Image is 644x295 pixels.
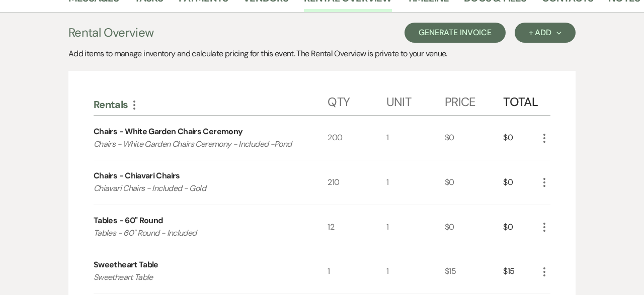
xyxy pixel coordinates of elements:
[503,205,538,249] div: $0
[515,23,576,43] button: + Add
[386,85,445,115] div: Unit
[386,249,445,293] div: 1
[529,29,561,37] div: + Add
[94,271,304,284] p: Sweetheart Table
[445,249,503,293] div: $15
[94,215,163,227] div: Tables - 60" Round
[328,85,386,115] div: Qty
[328,205,386,249] div: 12
[445,116,503,160] div: $0
[328,249,386,293] div: 1
[328,116,386,160] div: 200
[503,249,538,293] div: $15
[503,160,538,205] div: $0
[68,24,153,42] h3: Rental Overview
[94,259,158,271] div: Sweetheart Table
[503,116,538,160] div: $0
[405,23,506,43] button: Generate Invoice
[386,160,445,205] div: 1
[94,170,180,182] div: Chairs - Chiavari Chairs
[386,116,445,160] div: 1
[503,85,538,115] div: Total
[386,205,445,249] div: 1
[94,98,328,111] div: Rentals
[94,126,243,138] div: Chairs - White Garden Chairs Ceremony
[445,205,503,249] div: $0
[94,138,304,151] p: Chairs - White Garden Chairs Ceremony - Included -Pond
[328,160,386,205] div: 210
[68,48,576,60] div: Add items to manage inventory and calculate pricing for this event. The Rental Overview is privat...
[94,182,304,195] p: Chiavari Chairs - Included - Gold
[445,85,503,115] div: Price
[445,160,503,205] div: $0
[94,227,304,240] p: Tables - 60" Round - Included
